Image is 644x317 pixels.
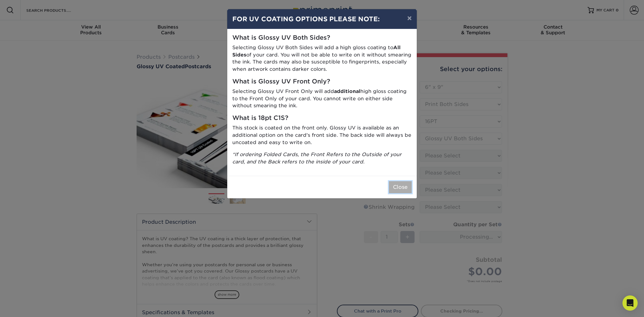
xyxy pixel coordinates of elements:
h5: What is Glossy UV Both Sides? [232,34,412,42]
p: Selecting Glossy UV Front Only will add high gloss coating to the Front Only of your card. You ca... [232,88,412,109]
button: × [402,9,417,27]
h5: What is Glossy UV Front Only? [232,78,412,85]
strong: All Sides [232,44,401,58]
h4: FOR UV COATING OPTIONS PLEASE NOTE: [232,14,412,24]
h5: What is 18pt C1S? [232,115,412,122]
strong: additional [334,88,360,94]
div: Open Intercom Messenger [622,295,638,311]
p: This stock is coated on the front only. Glossy UV is available as an additional option on the car... [232,124,412,146]
i: *If ordering Folded Cards, the Front Refers to the Outside of your card, and the Back refers to t... [232,151,402,165]
p: Selecting Glossy UV Both Sides will add a high gloss coating to of your card. You will not be abl... [232,44,412,73]
button: Close [389,181,412,193]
